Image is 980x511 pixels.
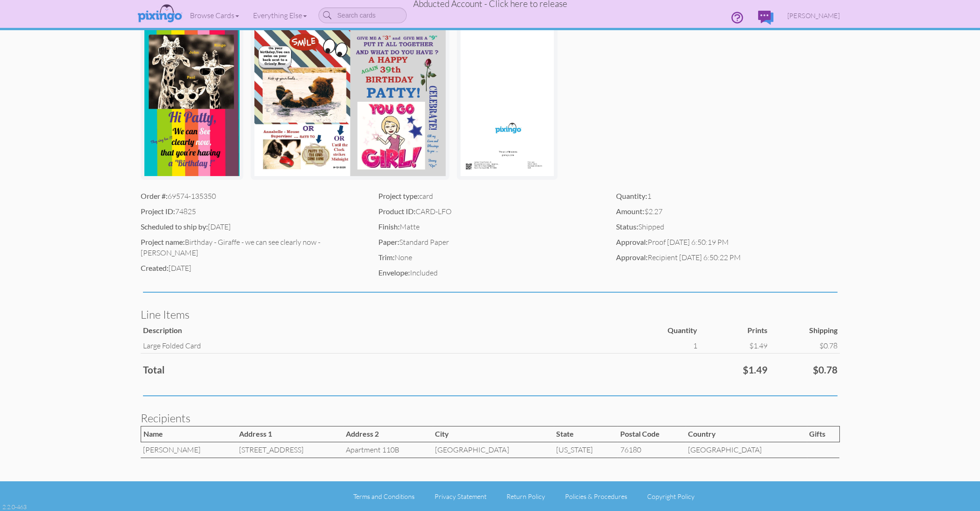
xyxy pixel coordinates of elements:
[620,429,683,439] div: Postal Code
[435,429,552,439] div: City
[743,364,767,375] strong: $1.49
[237,442,344,458] td: [STREET_ADDRESS]
[254,27,445,176] img: Landscape Image
[813,364,837,375] strong: $0.78
[378,222,400,231] strong: Finish:
[378,206,602,217] div: CARD-LFO
[378,191,419,200] strong: Project type:
[630,323,700,338] th: Quantity
[141,222,208,231] strong: Scheduled to ship by:
[143,429,234,439] div: Name
[554,442,617,458] td: [US_STATE]
[807,426,839,442] th: Gifts
[616,206,840,217] div: $2.27
[787,12,840,20] span: [PERSON_NAME]
[353,492,415,500] a: Terms and Conditions
[616,252,840,263] div: Recipient [DATE] 6:50:22 PM
[565,492,627,500] a: Policies & Procedures
[141,206,364,217] div: 74825
[556,429,615,439] div: State
[141,207,175,216] strong: Project ID:
[346,429,431,439] div: Address 2
[141,263,169,272] strong: Created:
[616,222,840,232] div: Shipped
[2,503,26,511] div: 2.2.0-463
[378,237,399,246] strong: Paper:
[378,268,410,277] strong: Envelope:
[700,338,770,354] td: $1.49
[616,207,644,216] strong: Amount:
[780,4,847,27] a: [PERSON_NAME]
[378,253,395,262] strong: Trim:
[141,263,364,274] div: [DATE]
[141,338,630,354] td: large folded card
[239,429,341,439] div: Address 1
[433,442,554,458] td: [GEOGRAPHIC_DATA]
[141,191,364,202] div: 69574-135350
[144,27,240,176] img: Landscape Image
[141,237,364,258] div: Birthday - Giraffe - we can see clearly now - [PERSON_NAME]
[616,253,648,262] strong: Approval:
[378,207,415,216] strong: Product ID:
[378,237,602,248] div: Standard Paper
[378,191,602,202] div: card
[141,307,840,322] div: Line Items
[318,7,407,23] input: Search cards
[344,442,433,458] td: Apartment 110B
[758,11,773,25] img: comments.svg
[141,222,364,232] div: [DATE]
[435,492,487,500] a: Privacy Statement
[617,442,686,458] td: 76180
[141,410,840,426] div: Recipients
[702,325,767,336] div: Prints
[378,252,602,263] div: None
[688,429,805,439] div: Country
[616,191,647,200] strong: Quantity:
[686,442,807,458] td: [GEOGRAPHIC_DATA]
[616,237,648,246] strong: Approval:
[506,492,545,500] a: Return Policy
[143,364,165,375] strong: Total
[378,268,602,278] div: Included
[647,492,694,500] a: Copyright Policy
[772,325,837,336] div: Shipping
[141,442,237,458] td: [PERSON_NAME]
[461,27,554,176] img: Landscape Image
[378,222,602,232] div: Matte
[616,222,638,231] strong: Status:
[141,191,168,200] strong: Order #:
[141,237,185,246] strong: Project name:
[141,323,630,338] th: Description
[770,338,840,354] td: $0.78
[183,4,246,27] a: Browse Cards
[616,191,840,202] div: 1
[630,338,700,354] td: 1
[616,237,840,248] div: Proof [DATE] 6:50:19 PM
[246,4,314,27] a: Everything Else
[135,2,184,26] img: pixingo logo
